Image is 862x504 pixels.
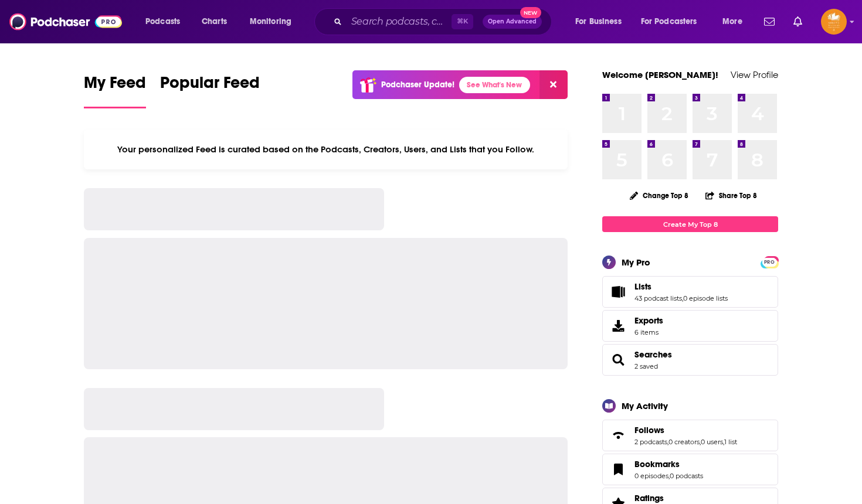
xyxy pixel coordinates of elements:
span: Lists [634,281,651,292]
span: Monitoring [250,13,291,30]
a: Lists [606,284,630,300]
a: 0 users [701,438,723,446]
span: Follows [602,420,778,451]
span: Ratings [634,493,664,503]
span: For Business [575,13,622,30]
a: Searches [606,352,630,368]
a: 0 creators [668,438,700,446]
span: Podcasts [145,13,180,30]
span: 6 items [634,328,663,336]
button: open menu [714,12,757,31]
img: Podchaser - Follow, Share and Rate Podcasts [9,11,122,33]
span: , [700,438,701,446]
div: My Activity [622,400,668,411]
button: open menu [137,12,195,31]
span: More [722,13,742,30]
span: PRO [762,258,776,267]
a: Show notifications dropdown [759,12,779,32]
a: Follows [606,427,630,444]
button: Show profile menu [821,9,847,35]
button: open menu [633,12,714,31]
a: Welcome [PERSON_NAME]! [602,69,718,80]
a: See What's New [459,77,530,93]
span: ⌘ K [452,14,473,29]
span: Open Advanced [488,19,537,25]
a: Lists [634,281,728,292]
button: open menu [242,12,307,31]
a: 0 episodes [634,472,668,480]
span: Exports [634,315,663,326]
button: Share Top 8 [705,184,758,207]
a: Charts [194,12,234,31]
a: Ratings [634,493,703,503]
span: Lists [602,276,778,308]
img: User Profile [821,9,847,35]
div: Your personalized Feed is curated based on the Podcasts, Creators, Users, and Lists that you Follow. [84,130,568,169]
div: My Pro [622,257,650,268]
span: Searches [602,344,778,376]
span: Charts [202,13,227,30]
a: Bookmarks [606,461,630,478]
a: 0 episode lists [683,294,728,302]
a: Searches [634,349,672,360]
span: My Feed [84,73,146,100]
a: 1 list [724,438,737,446]
span: , [668,472,670,480]
a: Show notifications dropdown [789,12,807,32]
a: 43 podcast lists [634,294,682,302]
span: New [520,7,541,18]
a: Follows [634,425,737,435]
span: , [682,294,683,302]
p: Podchaser Update! [381,80,454,90]
span: Follows [634,425,664,435]
button: Open AdvancedNew [483,15,542,29]
a: My Feed [84,73,146,108]
span: Bookmarks [634,459,680,469]
a: Bookmarks [634,459,703,469]
span: For Podcasters [641,13,697,30]
span: , [723,438,724,446]
span: Bookmarks [602,454,778,485]
div: Search podcasts, credits, & more... [325,8,563,35]
span: Popular Feed [160,73,260,100]
a: PRO [762,257,776,266]
input: Search podcasts, credits, & more... [347,12,452,31]
a: 0 podcasts [670,472,703,480]
button: open menu [567,12,636,31]
a: Create My Top 8 [602,216,778,232]
button: Change Top 8 [623,188,695,203]
span: , [667,438,668,446]
span: Exports [606,318,630,334]
span: Logged in as ShreveWilliams [821,9,847,35]
a: 2 saved [634,362,658,370]
a: 2 podcasts [634,438,667,446]
a: Popular Feed [160,73,260,108]
a: Exports [602,310,778,342]
a: View Profile [731,69,778,80]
